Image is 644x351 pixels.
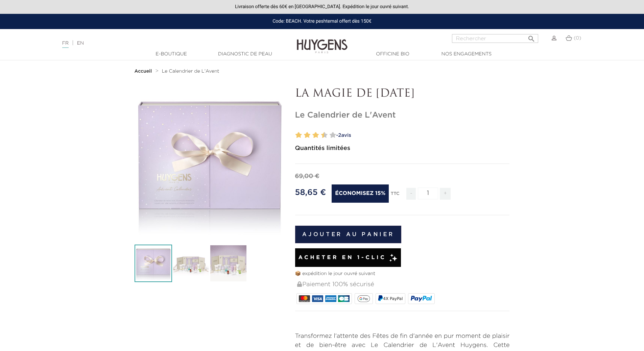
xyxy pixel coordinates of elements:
img: CB_NATIONALE [338,295,349,302]
span: 2 [338,133,341,138]
span: - [406,188,416,200]
i:  [527,33,535,41]
input: Rechercher [452,34,538,43]
h1: Le Calendrier de L'Avent [295,110,510,120]
span: Le Calendrier de L'Avent [162,69,219,74]
label: 3 [303,130,305,140]
a: Diagnostic de peau [211,51,279,58]
img: VISA [312,295,323,302]
a: FR [62,41,69,48]
label: 4 [305,130,310,140]
img: AMEX [325,295,336,302]
img: MASTERCARD [299,295,310,302]
p: 📦 expédition le jour ouvré suivant [295,270,510,277]
button: Ajouter au panier [295,226,402,243]
span: + [440,188,451,200]
button:  [525,32,538,41]
img: Paiement 100% sécurisé [297,281,302,287]
strong: Accueil [135,69,152,74]
div: Paiement 100% sécurisé [296,277,510,292]
a: Le Calendrier de L'Avent [162,69,219,74]
span: 69,00 € [295,173,319,179]
label: 8 [323,130,328,140]
div: TTC [391,186,400,205]
label: 2 [297,130,302,140]
a: EN [77,41,84,46]
span: Économisez 15% [332,184,389,203]
strong: Quantités limitées [295,145,351,151]
span: 4X PayPal [383,296,403,301]
img: Le Calendrier de L'Avent [135,245,172,282]
img: google_pay [357,295,370,302]
a: -2avis [334,130,510,141]
span: (0) [574,36,581,41]
a: E-Boutique [138,51,205,58]
label: 1 [294,130,296,140]
label: 5 [311,130,313,140]
a: Officine Bio [359,51,427,58]
a: Accueil [135,69,153,74]
img: Huygens [297,28,348,54]
label: 9 [328,130,331,140]
span: 58,65 € [295,189,326,197]
div: | [59,39,263,47]
label: 7 [319,130,322,140]
a: Nos engagements [433,51,500,58]
label: 10 [331,130,336,140]
label: 6 [314,130,319,140]
input: Quantité [418,187,438,199]
p: LA MAGIE DE [DATE] [295,87,510,100]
